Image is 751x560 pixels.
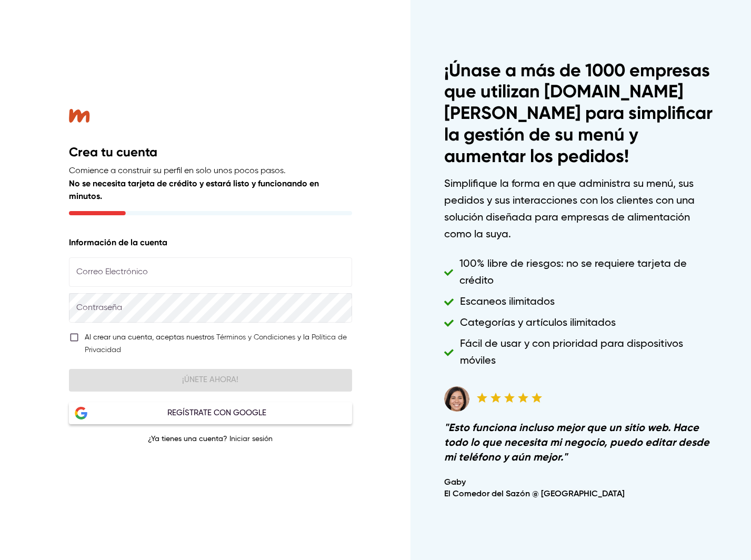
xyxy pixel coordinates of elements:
h6: Categorías y artículos ilimitados [460,315,616,332]
h6: " Esto funciona incluso mejor que un sitio web. Hace todo lo que necesita mi negocio, puedo edita... [444,420,717,464]
div: Al crear una cuenta, aceptas nuestros y la [85,331,352,356]
h6: Fácil de usar y con prioridad para dispositivos móviles [460,336,717,369]
button: Google LogoRegístrate con Google [69,402,352,424]
h2: Crea tu cuenta [69,144,352,161]
h6: Gaby El Comedor del Sazón @ [GEOGRAPHIC_DATA] [444,477,717,501]
h6: Escaneos ilimitados [460,294,555,311]
p: No se necesita tarjeta de crédito y estará listo y funcionando en minutos. [69,177,352,203]
h6: 100% libre de riesgos: no se requiere tarjeta de crédito [459,256,717,289]
p: ¿Ya tienes una cuenta? [69,435,352,444]
p: Información de la cuenta [69,236,352,249]
a: Términos y Condiciones [216,334,295,341]
img: Google Logo [75,406,87,420]
p: Comience a construir su perfil en solo unos pocos pasos. [69,165,352,177]
a: Iniciar sesión [229,435,273,443]
img: Testimonial avatar [444,386,469,412]
div: Regístrate con Google [87,406,346,420]
h6: Simplifique la forma en que administra su menú, sus pedidos y sus interacciones con los clientes ... [444,176,717,243]
h1: ¡Únase a más de 1000 empresas que utilizan [DOMAIN_NAME][PERSON_NAME] para simplificar la gestión... [444,60,717,167]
